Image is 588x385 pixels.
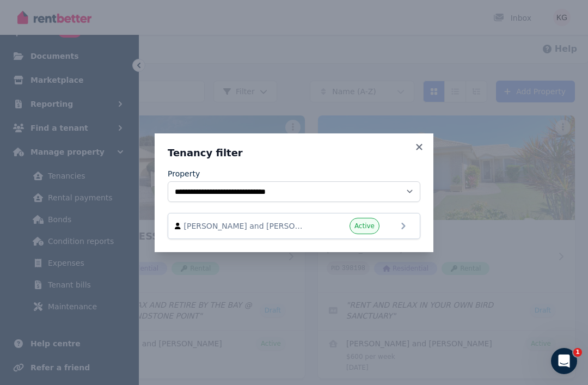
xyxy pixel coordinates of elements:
span: Active [354,222,375,230]
a: [PERSON_NAME] and [PERSON_NAME]Active [168,213,420,239]
span: 1 [573,348,582,357]
h3: Tenancy filter [168,146,420,160]
span: [PERSON_NAME] and [PERSON_NAME] [184,221,308,231]
iframe: Intercom live chat [551,348,577,374]
label: Property [168,168,200,179]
